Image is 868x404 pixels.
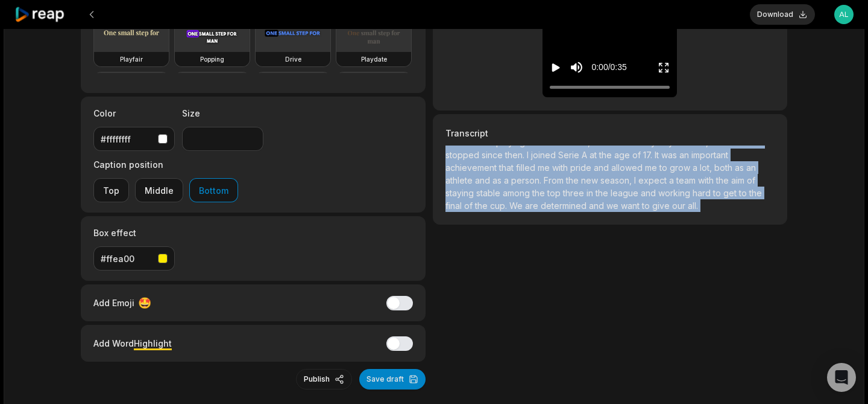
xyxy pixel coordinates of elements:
[93,158,238,171] label: Caption position
[688,200,698,211] span: all.
[296,369,352,390] button: Publish
[541,200,589,211] span: determined
[516,162,538,173] span: filled
[569,60,584,75] button: Mute sound
[475,200,490,211] span: the
[503,188,532,198] span: among
[614,150,632,160] span: age
[93,127,175,151] button: #ffffffff
[591,61,626,74] div: 0:00 / 0:35
[659,162,670,173] span: to
[641,188,658,198] span: and
[101,252,153,265] div: #ffea00
[550,56,562,79] button: Play video
[658,56,670,79] button: Enter Fullscreen
[632,150,643,160] span: of
[464,200,475,211] span: of
[700,162,714,173] span: lot,
[735,162,746,173] span: as
[691,150,728,160] span: important
[531,150,558,160] span: joined
[661,150,679,160] span: was
[570,162,594,173] span: pride
[716,175,731,185] span: the
[596,188,611,198] span: the
[638,175,669,185] span: expect
[482,150,505,160] span: since
[445,200,464,211] span: final
[490,200,509,211] span: cup.
[670,162,693,173] span: grow
[634,175,638,185] span: I
[182,107,263,120] label: Size
[669,175,676,185] span: a
[445,150,482,160] span: stopped
[746,162,756,173] span: an
[676,175,698,185] span: team
[698,175,716,185] span: with
[445,127,775,139] h3: Transcript
[499,162,516,173] span: that
[599,150,614,160] span: the
[200,54,224,64] h3: Popping
[582,150,590,160] span: A
[538,162,552,173] span: me
[138,295,151,311] span: 🤩
[642,200,652,211] span: to
[606,200,621,211] span: we
[747,175,755,185] span: of
[120,54,143,64] h3: Playfair
[621,200,642,211] span: want
[714,162,735,173] span: both
[600,175,634,185] span: season,
[749,188,762,198] span: the
[645,162,659,173] span: me
[611,162,645,173] span: allowed
[558,150,582,160] span: Serie
[445,175,475,185] span: athlete
[739,188,749,198] span: to
[587,188,596,198] span: in
[285,54,301,64] h3: Drive
[563,188,587,198] span: three
[475,175,492,185] span: and
[547,188,563,198] span: top
[505,150,527,160] span: then.
[509,200,525,211] span: We
[544,175,566,185] span: From
[532,188,547,198] span: the
[93,226,175,239] label: Box effect
[492,175,504,185] span: as
[679,150,691,160] span: an
[693,162,700,173] span: a
[713,188,723,198] span: to
[652,200,672,211] span: give
[361,54,387,64] h3: Playdate
[504,175,511,185] span: a
[359,369,426,390] button: Save draft
[93,297,134,309] span: Add Emoji
[134,338,172,348] span: Highlight
[693,188,713,198] span: hard
[93,107,175,120] label: Color
[589,200,606,211] span: and
[566,175,581,185] span: the
[672,200,688,211] span: our
[611,188,641,198] span: league
[594,162,611,173] span: and
[655,150,661,160] span: It
[93,178,129,202] button: Top
[658,188,693,198] span: working
[101,133,153,146] div: #ffffffff
[527,150,531,160] span: I
[552,162,570,173] span: with
[189,178,238,202] button: Bottom
[445,188,476,198] span: staying
[135,178,183,202] button: Middle
[723,188,739,198] span: get
[511,175,544,185] span: person.
[476,188,503,198] span: stable
[93,335,172,351] div: Add Word
[827,363,856,392] div: Open Intercom Messenger
[445,162,499,173] span: achievement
